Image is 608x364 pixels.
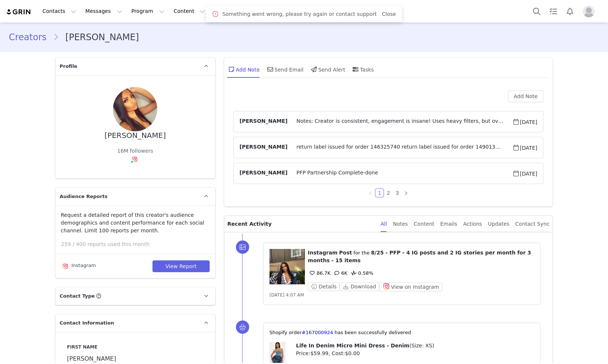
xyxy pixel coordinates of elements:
li: 1 [375,188,384,197]
a: #167000924 [302,330,333,335]
button: Contacts [38,3,80,20]
li: 2 [384,188,393,197]
button: Program [127,3,169,20]
a: 3 [393,189,401,197]
li: Previous Page [366,188,375,197]
button: Download [340,282,379,291]
button: Search [529,3,545,20]
p: ( ) [296,342,535,350]
span: [DATE] [512,143,537,152]
a: Community [210,3,252,20]
span: Audience Reports [60,193,108,200]
i: icon: right [404,191,408,195]
button: Add Note [508,90,544,102]
span: return label issued for order 146325740 return label issued for order 149013456 return label issu... [288,143,512,152]
span: Contact Information [60,319,114,327]
div: 16M followers [117,147,153,155]
a: Tasks [545,3,561,20]
span: [DATE] 4:07 AM [269,292,304,298]
button: Details [308,282,340,291]
a: 1 [375,189,384,197]
span: Notes: Creator is consistent, engagement is insane! Uses heavy filters, but overall makes cute co... [288,117,512,126]
p: 259 / 400 reports used this month [61,240,215,248]
span: Size: XS [411,343,432,349]
div: Emails [440,216,457,232]
div: Add Note [227,60,260,78]
p: ⁨ ⁩ ⁨ ⁩ for the ⁨ ⁩ [308,249,535,264]
a: 2 [384,189,392,197]
span: Profile [60,63,78,70]
button: Notifications [562,3,578,20]
span: $59.99 [310,350,329,356]
span: Life In Denim Micro Mini Dress - Denim [296,343,409,349]
span: 6K [332,270,347,276]
span: [PERSON_NAME] [240,169,288,178]
img: grin logo [6,8,32,15]
img: instagram.svg [132,156,138,162]
p: Request a detailed report of this creator's audience demographics and content performance for eac... [61,211,210,235]
div: All [381,216,387,232]
p: Price: , Cost: [296,350,535,357]
span: $0.00 [345,350,360,356]
li: Next Page [402,188,411,197]
p: Recent Activity [227,216,375,232]
span: Post [339,250,352,256]
span: 86.7K [308,270,330,276]
button: View Report [152,260,210,272]
label: First Name [67,344,203,350]
div: Content [414,216,434,232]
span: Contact Type [60,292,95,300]
button: Content [169,3,209,20]
span: [DATE] [512,117,537,126]
div: Updates [488,216,509,232]
span: PFP Partnership Complete-done [288,169,512,178]
div: Notes [393,216,408,232]
span: Something went wrong, please try again or contact support [222,10,377,18]
button: Profile [578,6,602,17]
span: 0.58% [349,270,373,276]
div: Send Email [266,60,304,78]
a: Creators [9,31,53,44]
span: [PERSON_NAME] [240,143,288,152]
i: icon: left [368,191,373,195]
img: 155e2159-fa54-4ddf-bd30-93140cb46782.jpg [113,87,157,131]
button: Messages [81,3,126,20]
div: Contact Sync [515,216,550,232]
a: Close [382,11,396,17]
span: Instagram [308,250,338,256]
div: [PERSON_NAME] [104,131,166,140]
button: View on Instagram [379,282,442,291]
div: Tasks [351,60,374,78]
span: [DATE] [512,169,537,178]
span: 8/25 - PFP - 4 IG posts and 2 IG stories per month for 3 months - 15 items [308,250,531,263]
li: 3 [393,188,402,197]
div: Instagram [61,262,96,271]
div: Actions [463,216,482,232]
a: View on Instagram [379,284,442,290]
div: Send Alert [309,60,345,78]
span: ⁨Shopify⁩ order⁨ ⁩ has been successfully delivered [269,330,411,335]
img: placeholder-profile.jpg [583,6,595,17]
img: instagram.svg [62,263,68,269]
span: [PERSON_NAME] [240,117,288,126]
